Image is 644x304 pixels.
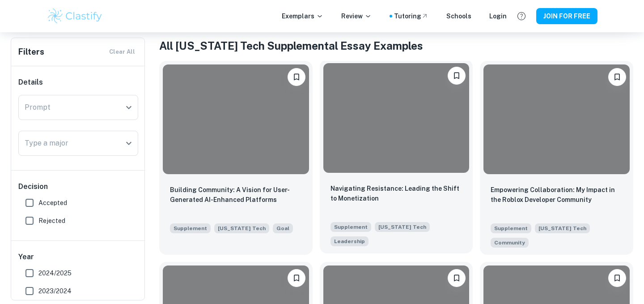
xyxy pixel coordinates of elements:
[18,46,44,58] h6: Filters
[446,11,471,21] a: Schools
[320,61,473,255] a: Please log in to bookmark exemplarsNavigating Resistance: Leading the Shift to MonetizationSupple...
[494,239,525,247] span: Community
[330,235,369,246] span: Share a time when you were most proud of yourself either as a role model or when you displayed yo...
[123,101,135,114] button: Open
[18,252,138,262] h6: Year
[159,61,313,255] a: Please log in to bookmark exemplarsBuilding Community: A Vision for User-Generated AI-Enhanced Pl...
[330,222,371,232] span: Supplement
[341,11,372,21] p: Review
[535,223,590,233] span: [US_STATE] Tech
[288,269,305,287] button: Please log in to bookmark exemplars
[159,38,633,54] h1: All [US_STATE] Tech Supplemental Essay Examples
[489,11,507,21] a: Login
[536,8,597,24] button: JOIN FOR FREE
[330,184,462,203] p: Navigating Resistance: Leading the Shift to Monetization
[608,68,626,86] button: Please log in to bookmark exemplars
[491,223,531,233] span: Supplement
[276,224,289,232] span: Goal
[18,77,138,88] h6: Details
[448,269,466,287] button: Please log in to bookmark exemplars
[170,223,211,233] span: Supplement
[608,269,626,287] button: Please log in to bookmark exemplars
[334,237,365,245] span: Leadership
[47,7,103,25] img: Clastify logo
[38,286,72,296] span: 2023/2024
[375,222,430,232] span: [US_STATE] Tech
[273,223,293,233] span: Describe a goal that you have set and the steps you will take to achieve it. What made you set th...
[514,9,529,24] button: Help and Feedback
[491,185,623,205] p: Empowering Collaboration: My Impact in the Roblox Developer Community
[18,181,138,192] h6: Decision
[448,67,466,85] button: Please log in to bookmark exemplars
[38,268,72,278] span: 2024/2025
[282,11,323,21] p: Exemplars
[491,237,529,248] span: Virginia Tech's motto is "Ut Prosim" which means 'That I May Serve'. Share how you contribute to ...
[480,61,633,255] a: Please log in to bookmark exemplarsEmpowering Collaboration: My Impact in the Roblox Developer Co...
[288,68,305,86] button: Please log in to bookmark exemplars
[38,198,67,208] span: Accepted
[123,137,135,150] button: Open
[170,185,302,205] p: Building Community: A Vision for User-Generated AI-Enhanced Platforms
[394,11,428,21] a: Tutoring
[38,216,65,226] span: Rejected
[214,223,269,233] span: [US_STATE] Tech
